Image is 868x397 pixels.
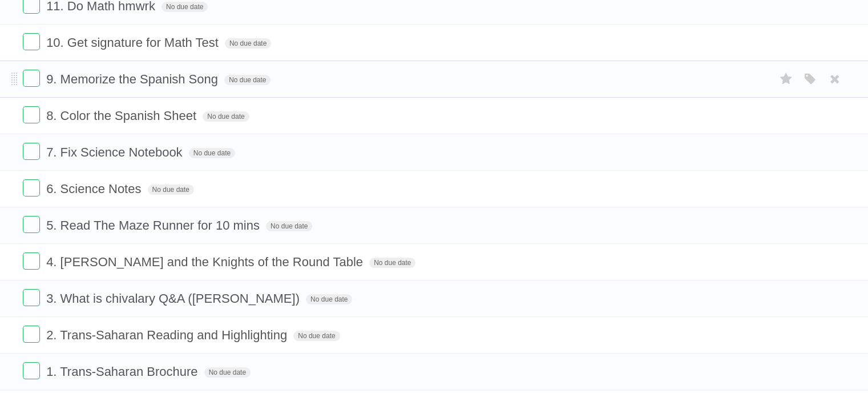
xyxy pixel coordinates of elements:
span: No due date [306,294,352,304]
span: 10. Get signature for Math Test [46,35,221,50]
span: No due date [266,221,312,231]
label: Done [23,33,40,50]
span: No due date [203,111,249,122]
label: Done [23,179,40,197]
span: 3. What is chivalary Q&A ([PERSON_NAME]) [46,291,302,306]
span: No due date [204,367,251,378]
label: Done [23,326,40,343]
span: 2. Trans-Saharan Reading and Highlighting [46,328,290,342]
label: Star task [776,70,797,89]
label: Done [23,143,40,160]
span: No due date [162,2,208,12]
span: No due date [189,148,235,158]
span: No due date [225,38,271,49]
span: 5. Read The Maze Runner for 10 mins [46,218,263,232]
span: 9. Memorize the Spanish Song [46,72,221,86]
span: No due date [369,258,415,268]
span: 7. Fix Science Notebook [46,145,185,159]
label: Done [23,106,40,123]
label: Done [23,252,40,270]
span: No due date [293,331,340,341]
span: No due date [148,185,194,195]
span: No due date [224,75,271,85]
span: 1. Trans-Saharan Brochure [46,364,200,379]
label: Done [23,362,40,379]
label: Done [23,289,40,306]
label: Done [23,216,40,233]
span: 4. [PERSON_NAME] and the Knights of the Round Table [46,255,366,269]
label: Done [23,70,40,87]
span: 8. Color the Spanish Sheet [46,109,199,123]
span: 6. Science Notes [46,182,144,196]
